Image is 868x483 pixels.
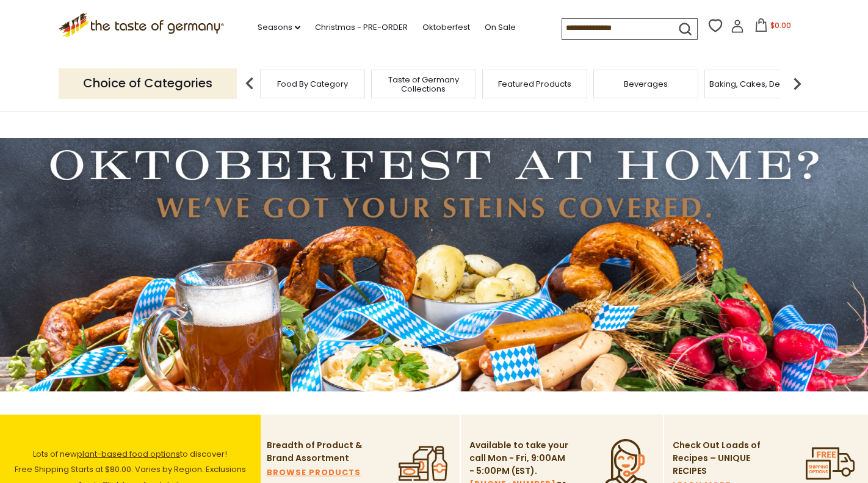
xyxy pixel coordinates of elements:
a: BROWSE PRODUCTS [267,466,361,479]
span: $0.00 [770,20,791,31]
a: Oktoberfest [422,21,470,34]
button: $0.00 [747,18,798,37]
img: previous arrow [237,71,262,96]
p: Check Out Loads of Recipes – UNIQUE RECIPES [673,439,761,478]
p: Breadth of Product & Brand Assortment [267,439,367,465]
a: Taste of Germany Collections [375,75,472,93]
a: Beverages [624,79,668,89]
img: next arrow [785,71,809,96]
a: Seasons [258,21,300,34]
a: Christmas - PRE-ORDER [315,21,408,34]
p: Choice of Categories [59,68,237,98]
a: Featured Products [498,79,571,89]
a: On Sale [485,21,516,34]
a: Baking, Cakes, Desserts [709,79,804,89]
a: Food By Category [277,79,348,89]
a: plant-based food options [77,448,180,460]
